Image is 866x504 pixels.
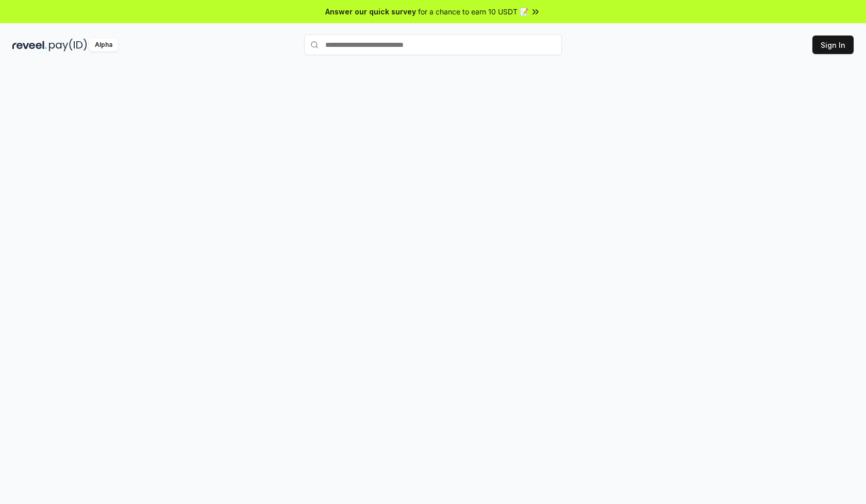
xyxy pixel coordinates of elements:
[12,39,47,51] img: reveel_dark
[812,36,854,54] button: Sign In
[418,6,528,17] span: for a chance to earn 10 USDT 📝
[89,39,118,51] div: Alpha
[325,6,416,17] span: Answer our quick survey
[49,39,87,51] img: pay_id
